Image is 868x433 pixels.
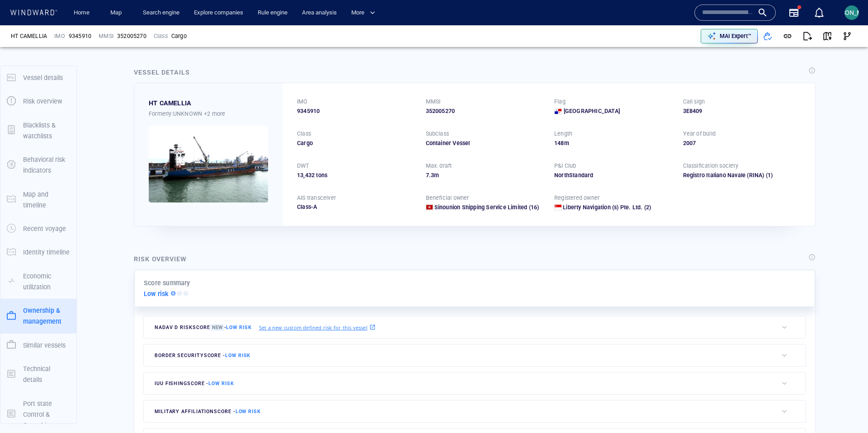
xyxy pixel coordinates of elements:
button: Map and timeline [0,183,76,217]
p: Year of build [683,130,716,138]
p: Vessel details [23,72,63,83]
span: military affiliation score - [155,409,261,414]
div: 2007 [683,139,801,147]
p: Economic utilization [23,271,70,293]
a: Recent voyage [0,224,76,233]
p: Score summary [144,278,190,288]
div: HT CAMELLIA [11,32,47,40]
button: Ownership & management [0,299,76,334]
span: Liberty Navigation (s) Pte. Ltd. [563,204,642,211]
a: Identity timeline [0,248,76,256]
p: Ownership & management [23,305,70,327]
p: Map and timeline [23,189,70,211]
p: Call sign [683,98,705,106]
button: Identity timeline [0,240,76,264]
a: Port state Control & Casualties [0,409,76,418]
p: Class [297,130,311,138]
a: Map [107,5,128,21]
span: (16) [527,203,539,212]
p: +2 more [204,109,225,118]
iframe: Chat [830,392,861,426]
a: Map and timeline [0,195,76,203]
div: 352005270 [426,107,544,115]
p: P&I Club [554,162,576,170]
a: Risk overview [0,97,76,105]
p: Beneficial owner [426,194,469,202]
a: Home [70,5,93,21]
span: Low risk [236,409,261,414]
p: MMSI [426,98,441,106]
p: Classification society [683,162,738,170]
span: Low risk [208,381,234,386]
span: More [351,8,375,18]
p: AIS transceiver [297,194,336,202]
span: Sinounion Shipping Service Limited [434,204,528,211]
span: m [564,140,569,146]
p: DWT [297,162,309,170]
div: Registro Italiano Navale (RINA) [683,171,764,179]
p: Port state Control & Casualties [23,398,70,431]
a: Area analysis [298,5,340,21]
p: Similar vessels [23,340,66,351]
span: m [434,172,439,179]
button: Technical details [0,357,76,392]
p: Subclass [426,130,449,138]
p: Flag [554,98,566,106]
span: Low risk [226,325,251,330]
a: Economic utilization [0,277,76,285]
a: Rule engine [254,5,291,21]
span: New [210,324,224,331]
span: (2) [643,203,651,212]
button: Blacklists & watchlists [0,113,76,148]
span: [GEOGRAPHIC_DATA] [564,107,620,115]
div: 3E8409 [683,107,801,115]
button: Explore companies [190,5,247,21]
a: Technical details [0,369,76,378]
p: MMSI [99,32,113,40]
a: Similar vessels [0,340,76,349]
div: Notification center [814,7,825,18]
button: Export report [797,26,817,46]
span: 9345910 [69,32,91,40]
button: Visual Link Analysis [837,26,857,46]
span: IUU Fishing score - [155,381,234,386]
div: NorthStandard [554,171,672,179]
button: View on map [817,26,837,46]
p: Low risk [144,288,169,299]
button: Behavioral risk indicators [0,148,76,183]
span: (1) [764,171,801,179]
a: Sinounion Shipping Service Limited (16) [434,203,539,212]
button: Recent voyage [0,217,76,240]
button: Map [103,5,132,21]
a: Liberty Navigation (s) Pte. Ltd. (2) [563,203,651,212]
div: Container Vessel [426,139,544,147]
p: MAI Expert™ [720,32,751,40]
div: Registro Italiano Navale (RINA) [683,171,801,179]
span: 7 [426,172,429,179]
div: Risk overview [134,254,187,264]
span: 3 [431,172,434,179]
div: 352005270 [117,32,146,40]
div: Formerly: UNKNOWN [149,109,268,118]
p: IMO [297,98,308,106]
div: Cargo [171,32,187,40]
img: 5905c3502523955847ca2b8c_0 [149,126,268,202]
button: Search engine [139,5,183,21]
span: border security score - [155,353,250,358]
span: . [429,172,431,179]
p: Set a new custom defined risk for this vessel [259,324,368,331]
button: MAI Expert™ [701,29,758,43]
div: Vessel details [134,67,190,78]
button: Home [67,5,96,21]
span: 9345910 [297,107,320,115]
p: Max. draft [426,162,452,170]
div: Cargo [297,139,415,147]
span: NADAV D risk score - [155,324,252,331]
p: IMO [54,32,65,40]
button: Vessel details [0,66,76,89]
p: Registered owner [554,194,599,202]
span: Class-A [297,203,317,210]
